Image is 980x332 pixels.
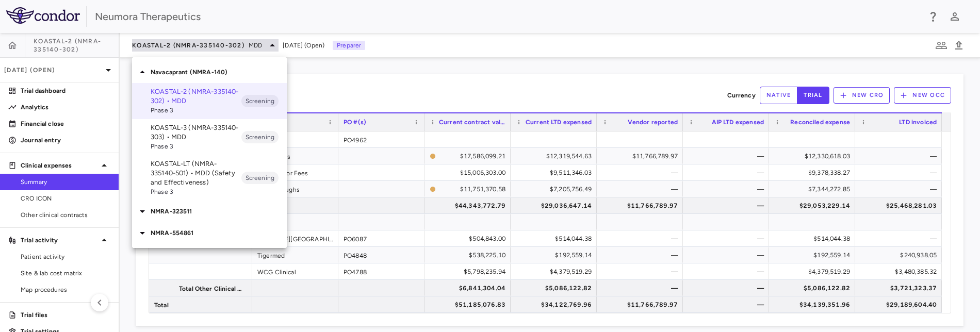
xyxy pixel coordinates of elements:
div: Navacaprant (NMRA-140) [132,61,287,83]
p: KOASTAL-3 (NMRA-335140-303) • MDD [151,123,241,142]
span: Phase 3 [151,106,241,115]
p: Navacaprant (NMRA-140) [151,68,287,77]
span: Screening [241,96,279,106]
div: KOASTAL-3 (NMRA-335140-303) • MDDPhase 3Screening [132,119,287,155]
div: KOASTAL-LT (NMRA-335140-501) • MDD (Safety and Effectiveness)Phase 3Screening [132,155,287,201]
span: Phase 3 [151,142,241,151]
p: KOASTAL-LT (NMRA-335140-501) • MDD (Safety and Effectiveness) [151,159,241,187]
span: Screening [241,173,279,182]
span: Screening [241,132,279,142]
p: NMRA-554861 [151,228,287,238]
p: NMRA-323511 [151,207,287,216]
div: NMRA-554861 [132,222,287,244]
span: Phase 3 [151,187,241,196]
p: KOASTAL-2 (NMRA-335140-302) • MDD [151,87,241,106]
div: KOASTAL-2 (NMRA-335140-302) • MDDPhase 3Screening [132,83,287,119]
div: NMRA-323511 [132,201,287,222]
